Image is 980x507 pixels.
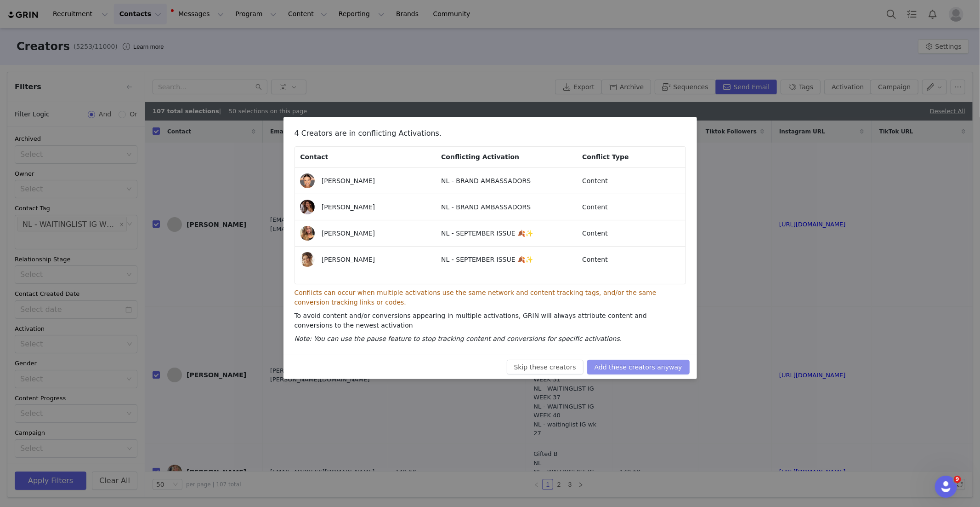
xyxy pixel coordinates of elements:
[295,288,686,307] p: Conflicts can occur when multiple activations use the same network and content tracking tags, and...
[300,226,315,241] img: 7448d968-445d-4984-9871-7294dac2bb4c.jpg
[295,128,686,143] h3: 4 Creators are in conflicting Activations.
[300,173,315,188] img: 53986d06-868f-4297-8550-7b3c263bbfd9.jpg
[322,177,375,184] span: [PERSON_NAME]
[322,256,375,263] span: [PERSON_NAME]
[582,153,629,161] span: Conflict Type
[582,202,678,212] p: Content
[300,200,315,214] img: 7167b0b4-9037-492e-893d-834c9d65e323.jpg
[441,202,569,212] p: NL - BRAND AMBASSADORS
[295,334,686,344] p: Note: You can use the pause feature to stop tracking content and conversions for specific activat...
[322,203,375,211] span: [PERSON_NAME]
[322,230,375,237] span: [PERSON_NAME]
[300,153,328,161] span: Contact
[441,229,569,238] p: NL - SEPTEMBER ISSUE 🍂✨
[935,476,957,498] iframe: Intercom live chat
[300,252,315,267] img: da7cd711-48f0-463f-b78d-53dadd2fe7e6.jpg
[441,176,569,186] p: NL - BRAND AMBASSADORS
[507,360,583,374] button: Skip these creators
[582,229,678,238] p: Content
[954,476,961,483] span: 9
[441,255,569,265] p: NL - SEPTEMBER ISSUE 🍂✨
[582,176,678,186] p: Content
[441,153,519,161] span: Conflicting Activation
[587,360,690,374] button: Add these creators anyway
[582,255,678,265] p: Content
[295,311,686,330] p: To avoid content and/or conversions appearing in multiple activations, GRIN will always attribute...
